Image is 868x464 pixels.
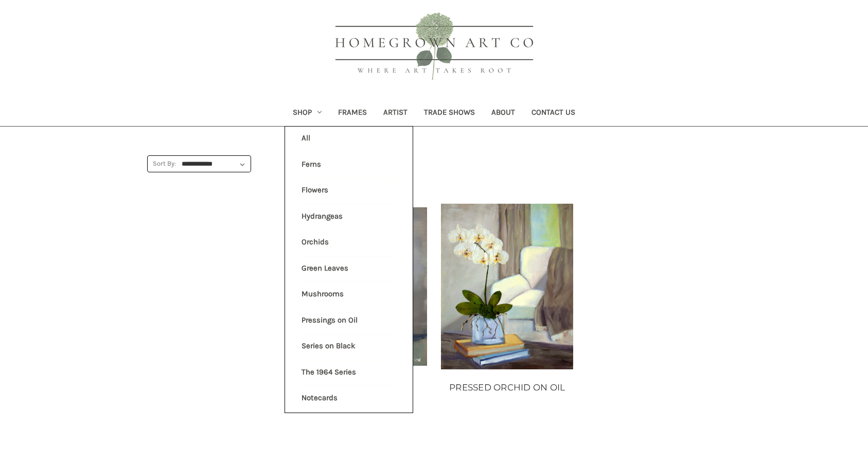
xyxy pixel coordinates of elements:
[302,230,397,256] a: Orchids
[302,309,397,334] a: Pressings on Oil
[318,1,550,94] img: HOMEGROWN ART CO
[375,101,416,126] a: Artist
[416,101,483,126] a: Trade Shows
[302,282,397,308] a: Mushrooms
[302,205,397,230] a: Hydrangeas
[302,179,397,204] a: Flowers
[439,381,575,395] a: PRESSED ORCHID ON OIL, Price range from $10.00 to $235.00
[302,257,397,282] a: Green Leaves
[441,199,573,373] a: PRESSED ORCHID ON OIL, Price range from $10.00 to $235.00
[302,386,397,412] a: Notecards
[330,101,375,126] a: Frames
[302,361,397,386] a: The 1964 Series
[302,153,397,179] a: Ferns
[523,101,583,126] a: Contact Us
[441,204,573,369] img: Unframed
[148,156,176,171] label: Sort By:
[302,334,397,360] a: Series on Black
[285,101,330,126] a: Shop
[483,101,523,126] a: About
